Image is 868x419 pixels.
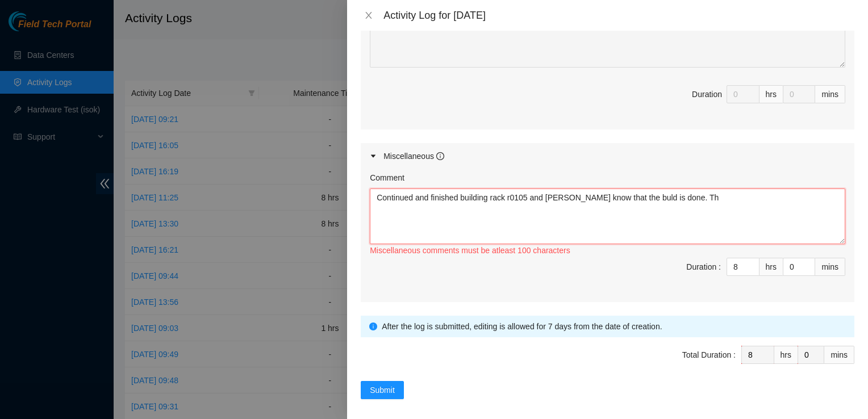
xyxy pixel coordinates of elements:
[364,11,373,20] span: close
[686,261,721,273] div: Duration :
[383,150,444,162] div: Miscellaneous
[824,346,854,364] div: mins
[692,88,722,100] div: Duration
[370,244,845,257] div: Miscellaneous comments must be atleast 100 characters
[370,153,377,160] span: caret-right
[369,322,377,330] span: info-circle
[759,85,783,103] div: hrs
[382,320,846,333] div: After the log is submitted, editing is allowed for 7 days from the date of creation.
[361,10,377,21] button: Close
[815,85,845,103] div: mins
[361,381,404,399] button: Submit
[774,346,798,364] div: hrs
[361,143,854,169] div: Miscellaneous info-circle
[370,171,404,184] label: Comment
[682,349,736,361] div: Total Duration :
[370,12,845,68] textarea: Comment
[436,152,444,160] span: info-circle
[383,9,854,22] div: Activity Log for [DATE]
[370,384,395,396] span: Submit
[370,188,845,244] textarea: Comment
[815,258,845,276] div: mins
[759,258,783,276] div: hrs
